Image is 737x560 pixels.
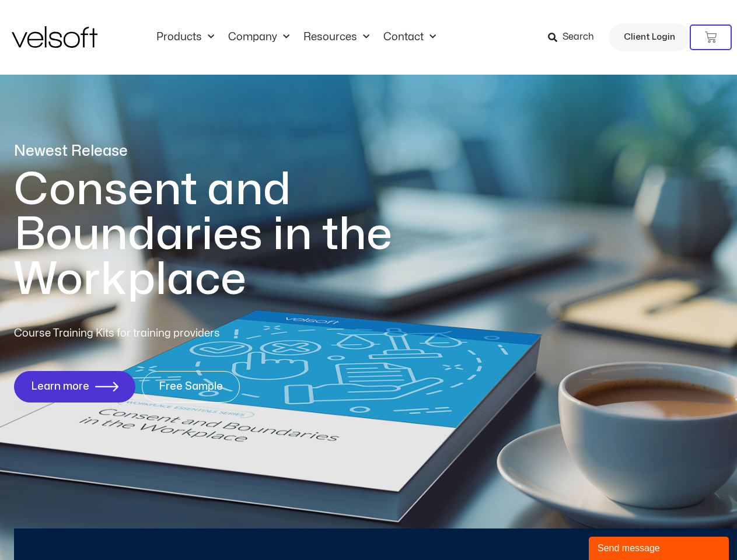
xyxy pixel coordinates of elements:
[376,31,443,44] a: ContactMenu Toggle
[149,31,221,44] a: ProductsMenu Toggle
[159,381,223,393] span: Free Sample
[12,26,97,48] img: Velsoft Training Materials
[589,534,731,560] iframe: chat widget
[14,325,305,342] p: Course Training Kits for training providers
[149,31,443,44] nav: Menu
[142,371,240,402] a: Free Sample
[14,167,440,302] h1: Consent and Boundaries in the Workplace
[14,141,440,162] p: Newest Release
[609,23,690,51] a: Client Login
[563,30,594,45] span: Search
[624,30,675,45] span: Client Login
[548,27,602,47] a: Search
[296,31,376,44] a: ResourcesMenu Toggle
[31,381,89,393] span: Learn more
[221,31,296,44] a: CompanyMenu Toggle
[14,371,135,402] a: Learn more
